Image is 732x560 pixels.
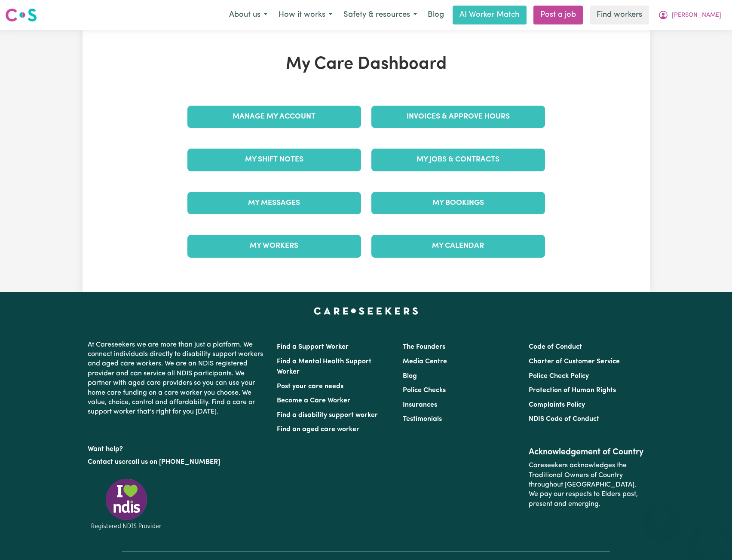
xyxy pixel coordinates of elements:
[88,477,165,531] img: Registered NDIS provider
[403,373,417,380] a: Blog
[88,337,266,420] p: At Careseekers we are more than just a platform. We connect individuals directly to disability su...
[273,6,338,24] button: How it works
[182,54,550,75] h1: My Care Dashboard
[533,6,583,24] a: Post a job
[403,344,445,350] a: The Founders
[423,6,449,24] a: Blog
[371,106,545,128] a: Invoices & Approve Hours
[529,457,644,512] p: Careseekers acknowledges the Traditional Owners of Country throughout [GEOGRAPHIC_DATA]. We pay o...
[88,459,122,466] a: Contact us
[187,149,361,171] a: My Shift Notes
[371,149,545,171] a: My Jobs & Contracts
[277,426,359,433] a: Find an aged care worker
[187,192,361,214] a: My Messages
[672,11,721,20] span: [PERSON_NAME]
[403,416,442,423] a: Testimonials
[371,192,545,214] a: My Bookings
[453,6,527,24] a: AI Worker Match
[403,358,447,365] a: Media Centre
[88,441,266,454] p: Want help?
[187,235,361,257] a: My Workers
[5,7,37,23] img: Careseekers logo
[403,387,446,394] a: Police Checks
[277,344,349,350] a: Find a Support Worker
[277,412,378,419] a: Find a disability support worker
[277,383,343,390] a: Post your care needs
[314,307,418,314] a: Careseekers home page
[224,6,273,24] button: About us
[529,373,589,380] a: Police Check Policy
[5,5,37,25] a: Careseekers logo
[277,397,350,404] a: Become a Care Worker
[590,6,649,24] a: Find workers
[653,505,670,522] iframe: Close message
[529,387,616,394] a: Protection of Human Rights
[529,358,620,365] a: Charter of Customer Service
[529,447,644,457] h2: Acknowledgement of Country
[652,6,727,24] button: My Account
[529,402,585,408] a: Complaints Policy
[338,6,423,24] button: Safety & resources
[403,402,437,408] a: Insurances
[277,358,371,375] a: Find a Mental Health Support Worker
[371,235,545,257] a: My Calendar
[88,454,266,470] p: or
[187,106,361,128] a: Manage My Account
[529,344,582,350] a: Code of Conduct
[529,416,599,423] a: NDIS Code of Conduct
[128,459,220,466] a: call us on [PHONE_NUMBER]
[698,526,725,553] iframe: Button to launch messaging window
